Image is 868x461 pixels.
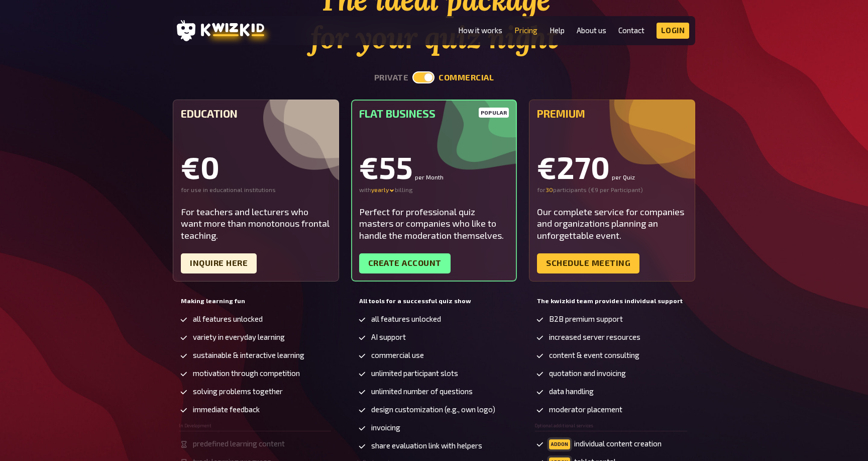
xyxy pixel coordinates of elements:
[439,73,494,82] button: commercial
[618,26,644,35] a: Contact
[549,439,662,449] span: individual content creation
[181,253,257,273] a: Inquire here
[657,23,690,39] a: Login
[193,315,263,323] span: all features unlocked
[193,369,300,378] span: motivation through competition
[371,186,395,194] div: yearly
[514,26,537,35] a: Pricing
[549,369,626,378] span: quotation and invoicing
[549,333,640,341] span: increased server resources
[359,206,509,241] div: Perfect for professional quiz masters or companies who like to handle the moderation themselves.
[537,253,639,273] a: Schedule meeting
[549,315,623,323] span: B2B premium support
[577,26,606,35] a: About us
[458,26,502,35] a: How it works
[181,298,331,305] h5: Making learning fun
[535,423,593,428] span: Optional additional services
[193,387,283,396] span: solving problems together
[371,315,441,323] span: all features unlocked
[537,186,687,194] div: for participants ( €9 per Participant )
[549,405,622,414] span: moderator placement
[181,152,331,182] div: €0
[546,186,553,194] input: 0
[181,186,331,194] div: for use in educational institutions
[359,108,509,120] h5: Flat Business
[549,351,639,359] span: content & event consulting
[181,206,331,241] div: For teachers and lecturers who want more than monotonous frontal teaching.
[549,387,594,396] span: data handling
[371,333,406,341] span: AI support
[371,405,495,414] span: design customization (e.g., own logo)
[359,298,509,305] h5: All tools for a successful quiz show
[537,206,687,241] div: Our complete service for companies and organizations planning an unforgettable event.
[359,253,451,273] a: Create account
[371,441,482,450] span: share evaluation link with helpers
[374,73,409,82] button: private
[359,152,509,182] div: €55
[612,174,635,180] small: per Quiz
[371,369,458,378] span: unlimited participant slots
[537,108,687,120] h5: Premium
[371,423,400,432] span: invoicing
[193,405,260,414] span: immediate feedback
[415,174,444,180] small: per Month
[193,351,304,359] span: sustainable & interactive learning
[193,333,285,341] span: variety in everyday learning
[359,186,509,194] div: with billing
[537,298,687,305] h5: The kwizkid team provides individual support
[371,387,473,396] span: unlimited number of questions
[371,351,424,359] span: commercial use
[537,152,687,182] div: €270
[179,423,211,428] span: In Development
[550,26,565,35] a: Help
[181,108,331,120] h5: Education
[193,439,285,448] span: predefined learning content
